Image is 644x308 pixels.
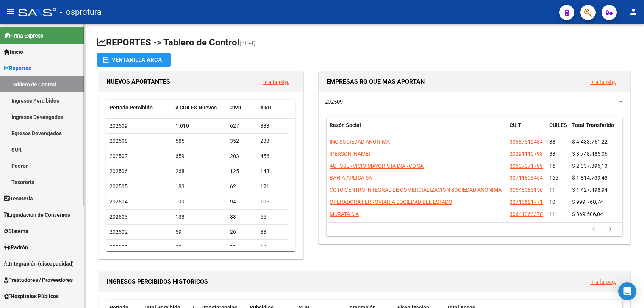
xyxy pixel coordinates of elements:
div: 268 [175,167,224,176]
span: Inicio [4,48,23,56]
span: 202501 [109,244,128,250]
span: 30710681771 [510,199,543,205]
datatable-header-cell: # RG [257,100,288,116]
span: Firma Express [4,31,43,40]
mat-icon: menu [6,7,15,16]
div: Ventanilla ARCA [103,53,165,67]
span: 11 [549,187,555,193]
span: CUIT [510,122,521,128]
span: 202504 [109,199,128,205]
mat-icon: person [629,7,638,16]
span: 20291110798 [510,151,543,157]
span: AUTOSERVICIO MAYORISTA DIARCO SA [330,163,424,169]
span: $ 999.768,74 [572,199,603,205]
a: go to next page [603,225,617,234]
div: 585 [175,137,224,145]
div: 627 [230,122,254,130]
div: 456 [260,152,284,161]
div: 138 [175,213,224,221]
span: Liquidación de Convenios [4,211,70,219]
span: [PERSON_NAME] [330,151,370,157]
span: 202506 [109,168,128,174]
div: 352 [230,137,254,145]
span: Prestadores / Proveedores [4,276,73,284]
span: 16 [549,163,555,169]
div: 659 [175,152,224,161]
div: 94 [230,197,254,206]
datatable-header-cell: # MT [227,100,257,116]
div: 199 [175,197,224,206]
div: 183 [175,182,224,191]
span: OPERADORA FERROVIARIA SOCIEDAD DEL ESTADO [330,199,452,205]
div: 11 [230,243,254,252]
span: 165 [549,175,558,181]
span: 33 [549,151,555,157]
div: 125 [230,167,254,176]
span: Período Percibido [109,105,153,111]
span: (alt+t) [239,40,256,47]
span: MURATA S A [330,211,359,217]
div: 383 [260,122,284,130]
span: 202508 [109,138,128,144]
div: 26 [230,228,254,236]
span: 30641063378 [510,211,543,217]
span: Razón Social [330,122,361,128]
h1: REPORTES -> Tablero de Control [97,36,632,50]
span: - osprotura [60,4,102,20]
span: 202509 [109,123,128,129]
div: 18 [260,243,284,252]
div: 83 [230,213,254,221]
span: Tesorería [4,194,33,203]
span: 11 [549,211,555,217]
span: Reportes [4,64,31,72]
span: CUILES [549,122,567,128]
datatable-header-cell: Período Percibido [106,100,172,116]
button: Ir a la pág. [584,75,622,89]
a: Ir a la pág. [263,79,289,86]
div: Open Intercom Messenger [618,282,636,300]
datatable-header-cell: CUILES [546,117,569,142]
div: 233 [260,137,284,145]
span: Total Transferido [572,122,614,128]
div: 62 [230,182,254,191]
div: 121 [260,182,284,191]
span: 10 [549,199,555,205]
span: EMPRESAS RG QUE MAS APORTAN [327,78,425,85]
span: 202502 [109,229,128,235]
span: INGRESOS PERCIBIDOS HISTORICOS [106,278,208,285]
div: 33 [260,228,284,236]
span: 202509 [325,98,343,105]
div: 105 [260,197,284,206]
div: 143 [260,167,284,176]
span: $ 869.506,04 [572,211,603,217]
button: Ir a la pág. [584,275,622,289]
span: $ 3.748.485,06 [572,151,608,157]
span: # CUILES Nuevos [175,105,217,111]
datatable-header-cell: Total Transferido [569,117,622,142]
span: Padrón [4,243,28,252]
span: 30711893454 [510,175,543,181]
span: 202507 [109,153,128,159]
span: # MT [230,105,242,111]
span: 202503 [109,214,128,220]
span: INC SOCIEDAD ANONIMA [330,139,390,145]
a: go to previous page [586,225,601,234]
span: Integración (discapacidad) [4,260,74,268]
span: Sistema [4,227,28,235]
div: 1.010 [175,122,224,130]
span: $ 4.483.761,22 [572,139,608,145]
datatable-header-cell: Razón Social [327,117,506,142]
span: 202505 [109,183,128,189]
span: Hospitales Públicos [4,292,59,300]
span: $ 2.037.396,13 [572,163,608,169]
span: 30687310434 [510,139,543,145]
div: 203 [230,152,254,161]
datatable-header-cell: # CUILES Nuevos [172,100,227,116]
div: 29 [175,243,224,252]
button: Ventanilla ARCA [97,53,171,67]
span: 38 [549,139,555,145]
span: 30607371799 [510,163,543,169]
span: $ 1.814.739,48 [572,175,608,181]
span: NUEVOS APORTANTES [106,78,170,85]
a: Ir a la pág. [590,79,616,86]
